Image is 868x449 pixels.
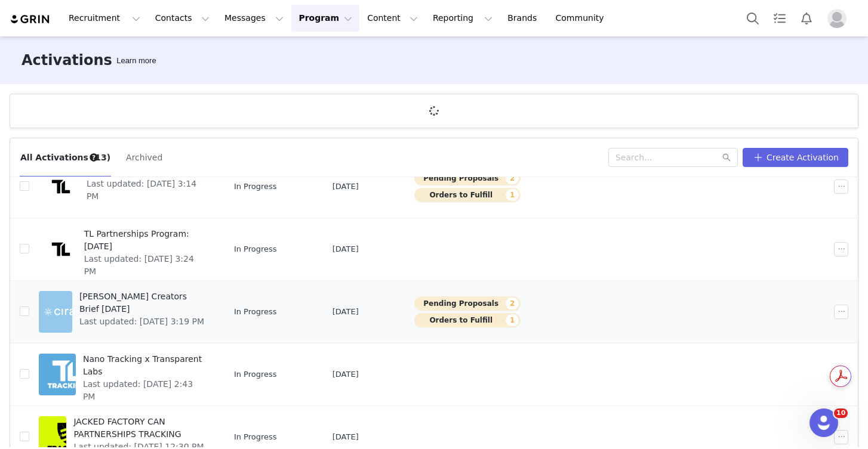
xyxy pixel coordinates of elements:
[73,416,207,441] span: JACKED FACTORY CAN PARTNERSHIPS TRACKING
[360,5,425,32] button: Content
[148,5,217,32] button: Contacts
[234,369,277,380] span: In Progress
[333,369,359,380] span: [DATE]
[83,353,208,378] span: Nano Tracking x Transparent Labs
[217,5,291,32] button: Messages
[20,148,111,167] button: All Activations (13)
[767,5,793,32] a: Tasks
[39,288,215,336] a: [PERSON_NAME] Creators Brief [DATE]Last updated: [DATE] 3:19 PM
[834,408,848,418] span: 10
[291,5,359,32] button: Program
[39,225,215,273] a: TL Partnerships Program: [DATE]Last updated: [DATE] 3:24 PM
[84,228,208,253] span: TL Partnerships Program: [DATE]
[234,431,277,443] span: In Progress
[87,178,208,203] span: Last updated: [DATE] 3:14 PM
[426,5,500,32] button: Reporting
[234,306,277,318] span: In Progress
[333,431,359,443] span: [DATE]
[793,5,820,32] button: Notifications
[79,315,208,328] span: Last updated: [DATE] 3:19 PM
[39,163,215,210] a: [DATE]: TL Partnerships BriefLast updated: [DATE] 3:14 PM
[83,378,208,403] span: Last updated: [DATE] 2:43 PM
[414,313,521,327] button: Orders to Fulfill1
[820,9,858,28] button: Profile
[809,408,838,437] iframe: Intercom live chat
[333,243,359,255] span: [DATE]
[10,14,51,25] img: grin logo
[39,351,215,398] a: Nano Tracking x Transparent LabsLast updated: [DATE] 2:43 PM
[500,5,547,32] a: Brands
[234,181,277,193] span: In Progress
[414,171,521,185] button: Pending Proposals2
[84,253,208,278] span: Last updated: [DATE] 3:24 PM
[61,5,147,32] button: Recruitment
[79,290,208,315] span: [PERSON_NAME] Creators Brief [DATE]
[414,296,521,311] button: Pending Proposals2
[740,5,766,32] button: Search
[827,9,847,28] img: placeholder-profile.jpg
[125,148,163,167] button: Archived
[608,148,738,167] input: Search...
[21,49,112,71] h3: Activations
[88,152,99,163] div: Tooltip anchor
[549,5,617,32] a: Community
[114,55,158,67] div: Tooltip anchor
[234,243,277,255] span: In Progress
[333,306,359,318] span: [DATE]
[722,153,731,162] i: icon: search
[333,181,359,193] span: [DATE]
[743,148,848,167] button: Create Activation
[414,188,521,202] button: Orders to Fulfill1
